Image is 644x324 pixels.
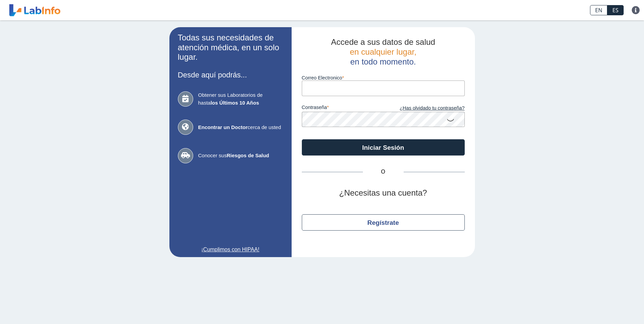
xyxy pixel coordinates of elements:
[363,168,404,176] span: O
[302,75,465,80] label: Correo Electronico
[584,298,637,317] iframe: Help widget launcher
[302,188,465,198] h2: ¿Necesitas una cuenta?
[198,124,283,131] span: cerca de usted
[302,214,465,231] button: Regístrate
[331,37,435,47] span: Accede a sus datos de salud
[302,139,465,156] button: Iniciar Sesión
[350,47,416,56] span: en cualquier lugar,
[178,71,283,79] h3: Desde aquí podrás...
[607,5,624,15] a: ES
[198,91,283,107] span: Obtener sus Laboratorios de hasta
[590,5,607,15] a: EN
[178,33,283,62] h2: Todas sus necesidades de atención médica, en un solo lugar.
[198,152,283,160] span: Conocer sus
[383,105,465,112] a: ¿Has olvidado tu contraseña?
[227,152,269,158] b: Riesgos de Salud
[198,124,248,130] b: Encontrar un Doctor
[350,57,416,66] span: en todo momento.
[210,100,259,106] b: los Últimos 10 Años
[302,105,383,112] label: contraseña
[178,246,283,254] a: ¡Cumplimos con HIPAA!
